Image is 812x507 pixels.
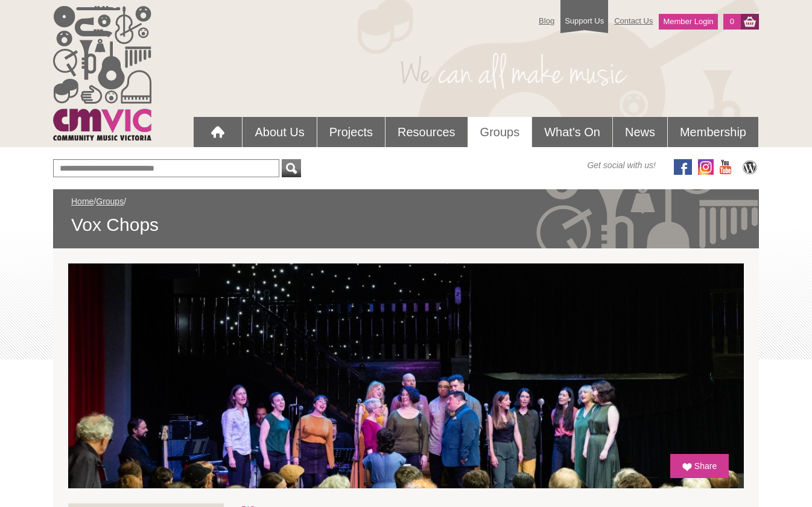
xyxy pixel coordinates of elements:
[96,197,124,206] a: Groups
[670,454,729,478] a: Share
[532,117,612,147] a: What's On
[698,159,714,175] img: icon-instagram.png
[317,117,385,147] a: Projects
[668,117,758,147] a: Membership
[243,117,316,147] a: About Us
[53,6,151,140] img: cmvic_logo.png
[613,117,667,147] a: News
[71,213,741,236] span: Vox Chops
[68,263,744,488] img: Vox Chops
[659,14,717,30] a: Member Login
[468,117,532,147] a: Groups
[723,14,741,30] a: 0
[608,10,659,31] a: Contact Us
[71,197,94,206] a: Home
[71,195,741,236] div: / /
[385,117,468,147] a: Resources
[533,10,560,31] a: Blog
[741,159,759,175] img: CMVic Blog
[587,159,656,171] span: Get social with us!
